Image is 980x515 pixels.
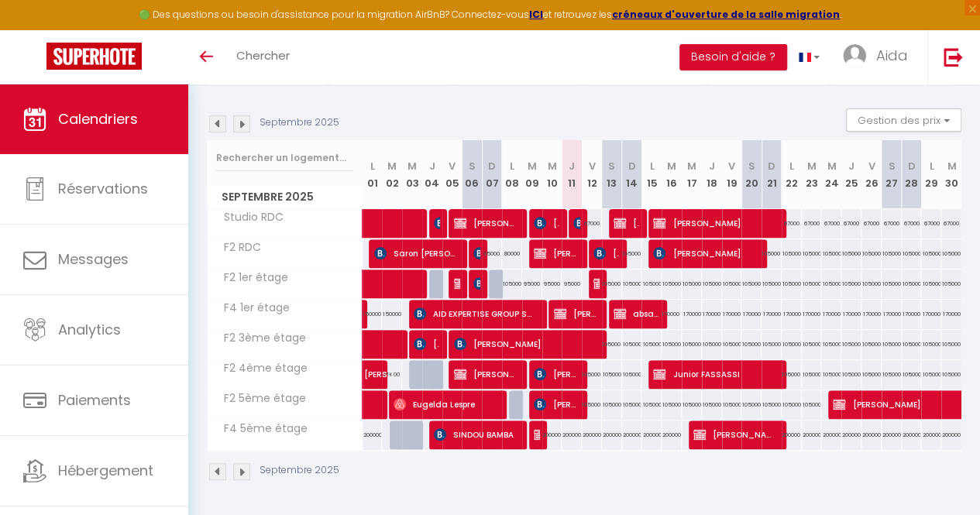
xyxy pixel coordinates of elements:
[593,269,600,298] span: absatou diallo
[702,390,722,419] div: 105000
[702,140,722,209] th: 18
[861,421,882,449] div: 200000
[861,209,882,238] div: 67000
[649,159,654,173] abbr: L
[741,390,762,419] div: 105000
[363,140,383,209] th: 01
[722,140,742,209] th: 19
[846,108,961,132] button: Gestion des prix
[469,159,476,173] abbr: S
[841,421,861,449] div: 200000
[722,330,742,359] div: 105000
[473,269,480,298] span: [PERSON_NAME]
[782,390,802,419] div: 105000
[58,320,121,339] span: Analytics
[502,270,522,298] div: 105000
[602,270,622,298] div: 105000
[682,390,702,419] div: 105000
[582,140,602,209] th: 12
[902,140,922,209] th: 28
[868,159,875,173] abbr: V
[473,239,480,268] span: [PERSON_NAME]
[762,390,782,419] div: 105000
[921,239,941,268] div: 105000
[709,159,715,173] abbr: J
[522,270,542,298] div: 95000
[622,360,642,389] div: 105000
[569,159,575,173] abbr: J
[902,360,922,389] div: 105000
[882,239,902,268] div: 105000
[370,159,374,173] abbr: L
[941,360,961,389] div: 105000
[667,159,676,173] abbr: M
[58,179,148,198] span: Réservations
[482,140,502,209] th: 07
[542,270,562,298] div: 95000
[662,300,682,328] div: 170000
[414,329,439,359] span: [PERSON_NAME]
[662,140,682,209] th: 16
[802,421,822,449] div: 200000
[562,270,582,298] div: 95000
[529,8,543,21] strong: ICI
[612,8,840,21] strong: créneaux d'ouverture de la salle migration
[802,360,822,389] div: 105000
[841,360,861,389] div: 105000
[641,140,662,209] th: 15
[821,209,841,238] div: 67000
[363,300,383,328] div: 150000
[374,239,458,268] span: Saron [PERSON_NAME]
[588,159,595,173] abbr: V
[622,270,642,298] div: 105000
[608,159,615,173] abbr: S
[682,140,702,209] th: 17
[941,239,961,268] div: 105000
[821,239,841,268] div: 105000
[534,208,559,238] span: [PERSON_NAME] [PERSON_NAME]
[528,159,537,173] abbr: M
[554,299,599,328] span: [PERSON_NAME]
[882,140,902,209] th: 27
[402,140,422,209] th: 03
[802,330,822,359] div: 105000
[602,330,622,359] div: 105000
[449,159,456,173] abbr: V
[602,390,622,419] div: 105000
[394,390,497,419] span: Eugelda Lespre
[722,300,742,328] div: 170000
[841,239,861,268] div: 105000
[782,300,802,328] div: 170000
[722,270,742,298] div: 105000
[782,360,802,389] div: 105000
[693,420,777,449] span: [PERSON_NAME] Propriétaire
[602,360,622,389] div: 105000
[641,390,662,419] div: 105000
[236,47,290,64] span: Chercher
[941,421,961,449] div: 200000
[679,44,787,70] button: Besoin d'aide ?
[414,299,536,328] span: AID EXPERTISE GROUP SARL
[762,239,782,268] div: 105000
[593,239,619,268] span: [PERSON_NAME]
[802,140,822,209] th: 23
[762,140,782,209] th: 21
[210,360,311,377] span: F2 4ème étage
[547,159,556,173] abbr: M
[782,239,802,268] div: 105000
[782,330,802,359] div: 105000
[941,300,961,328] div: 170000
[748,159,755,173] abbr: S
[573,208,579,238] span: [PERSON_NAME]
[944,47,963,67] img: logout
[622,140,642,209] th: 14
[510,159,514,173] abbr: L
[682,300,702,328] div: 170000
[442,140,462,209] th: 05
[582,421,602,449] div: 200000
[502,239,522,268] div: 80000
[902,330,922,359] div: 105000
[488,159,496,173] abbr: D
[902,209,922,238] div: 67000
[741,270,762,298] div: 105000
